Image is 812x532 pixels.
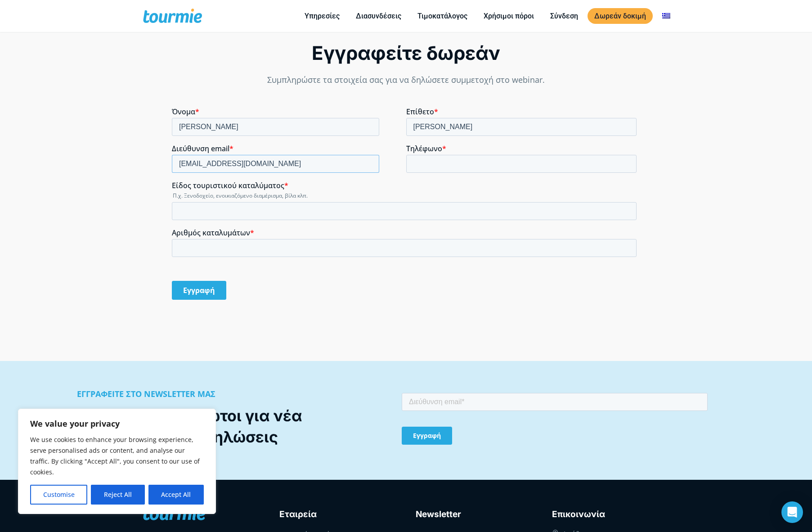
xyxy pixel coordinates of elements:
[477,10,541,22] a: Χρήσιμοι πόροι
[298,10,346,22] a: Υπηρεσίες
[234,36,270,46] span: Τηλέφωνο
[77,388,215,399] b: ΕΓΓΡΑΦΕΙΤΕ ΣΤΟ NEWSLETTER ΜΑΣ
[552,508,669,521] h3: Eπικοινωνία
[172,41,640,65] div: Εγγραφείτε δωρεάν
[279,508,397,521] h3: Εταιρεία
[402,391,708,451] iframe: Form 0
[148,485,204,505] button: Accept All
[588,8,653,24] a: Δωρεάν δοκιμή
[91,485,144,505] button: Reject All
[77,405,383,447] div: Ενημερωθείτε πρώτοι για νέα σεμινάρια και εκδηλώσεις
[543,10,585,22] a: Σύνδεση
[30,418,204,429] p: We value your privacy
[30,485,87,505] button: Customise
[349,10,408,22] a: Διασυνδέσεις
[655,10,677,22] a: Αλλαγή σε
[781,501,803,523] div: Open Intercom Messenger
[411,10,474,22] a: Τιμοκατάλογος
[172,107,640,307] iframe: Form 1
[172,74,640,86] p: Συμπληρώστε τα στοιχεία σας για να δηλώσετε συμμετοχή στο webinar.
[416,508,533,521] h3: Newsletter
[30,434,204,478] p: We use cookies to enhance your browsing experience, serve personalised ads or content, and analys...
